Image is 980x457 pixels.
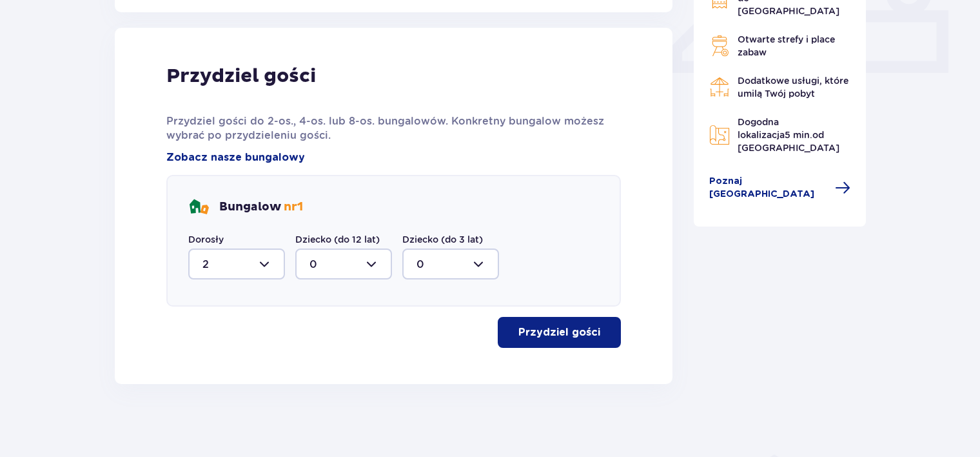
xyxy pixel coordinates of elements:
[709,175,851,201] a: Poznaj [GEOGRAPHIC_DATA]
[188,197,209,218] img: bungalows Icon
[785,130,812,140] span: 5 min.
[166,64,316,88] p: Przydziel gości
[295,233,380,246] label: Dziecko (do 12 lat)
[284,199,303,214] span: nr 1
[166,150,305,165] a: Zobacz nasze bungalowy
[738,34,835,57] span: Otwarte strefy i place zabaw
[709,125,730,145] img: Map Icon
[709,77,730,97] img: Restaurant Icon
[219,199,303,215] p: Bungalow
[166,114,621,143] p: Przydziel gości do 2-os., 4-os. lub 8-os. bungalowów. Konkretny bungalow możesz wybrać po przydzi...
[738,76,848,99] span: Dodatkowe usługi, które umilą Twój pobyt
[498,317,621,348] button: Przydziel gości
[709,175,828,201] span: Poznaj [GEOGRAPHIC_DATA]
[709,36,730,56] img: Grill Icon
[738,117,839,153] span: Dogodna lokalizacja od [GEOGRAPHIC_DATA]
[188,233,224,246] label: Dorosły
[518,325,600,340] p: Przydziel gości
[402,233,483,246] label: Dziecko (do 3 lat)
